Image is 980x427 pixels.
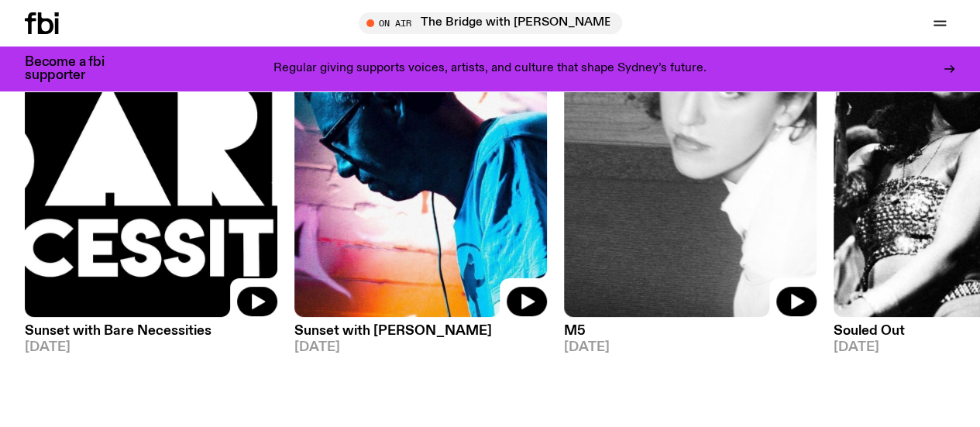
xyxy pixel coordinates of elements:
[25,56,124,82] h3: Become a fbi supporter
[294,325,547,338] h3: Sunset with [PERSON_NAME]
[294,341,547,354] span: [DATE]
[294,317,547,354] a: Sunset with [PERSON_NAME][DATE]
[25,317,277,354] a: Sunset with Bare Necessities[DATE]
[273,62,707,76] p: Regular giving supports voices, artists, and culture that shape Sydney’s future.
[564,325,817,338] h3: M5
[564,317,817,354] a: M5[DATE]
[25,341,277,354] span: [DATE]
[564,341,817,354] span: [DATE]
[25,325,277,338] h3: Sunset with Bare Necessities
[359,12,622,34] button: On AirThe Bridge with [PERSON_NAME]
